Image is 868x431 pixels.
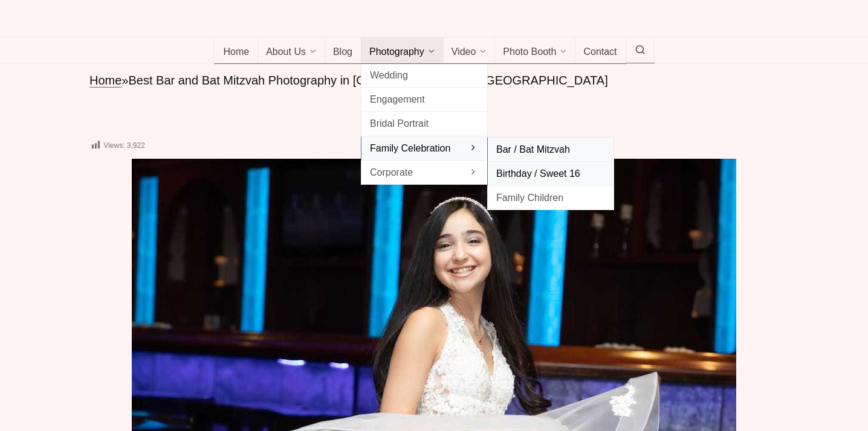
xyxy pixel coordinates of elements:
[487,186,614,209] a: Family Children
[575,37,626,64] a: Contact
[369,46,424,59] span: Photography
[214,37,258,64] a: Home
[370,67,479,83] span: Wedding
[370,164,479,180] span: Corporate
[89,72,779,89] nav: breadcrumbs
[361,112,487,136] a: Bridal Portrait
[496,165,605,182] span: Birthday / Sweet 16
[223,46,249,59] span: Home
[361,161,487,184] a: Corporate
[370,115,479,132] span: Bridal Portrait
[361,88,487,112] a: Engagement
[127,141,145,150] span: 3,922
[370,140,479,156] span: Family Celebration
[361,136,487,161] a: Family Celebration
[128,74,607,87] span: Best Bar and Bat Mitzvah Photography in [GEOGRAPHIC_DATA] [GEOGRAPHIC_DATA]
[452,46,476,59] span: Video
[503,46,556,59] span: Photo Booth
[494,37,575,64] a: Photo Booth
[443,37,496,64] a: Video
[266,46,306,59] span: About Us
[325,37,361,64] a: Blog
[103,141,125,150] span: Views:
[370,91,479,107] span: Engagement
[361,37,444,64] a: Photography
[496,141,605,158] span: Bar / Bat Mitzvah
[257,37,325,64] a: About Us
[583,46,617,59] span: Contact
[487,162,614,186] a: Birthday / Sweet 16
[361,63,487,88] a: Wedding
[496,190,605,206] span: Family Children
[121,74,128,87] span: »
[487,138,614,162] a: Bar / Bat Mitzvah
[89,74,121,88] a: Home
[333,46,352,59] span: Blog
